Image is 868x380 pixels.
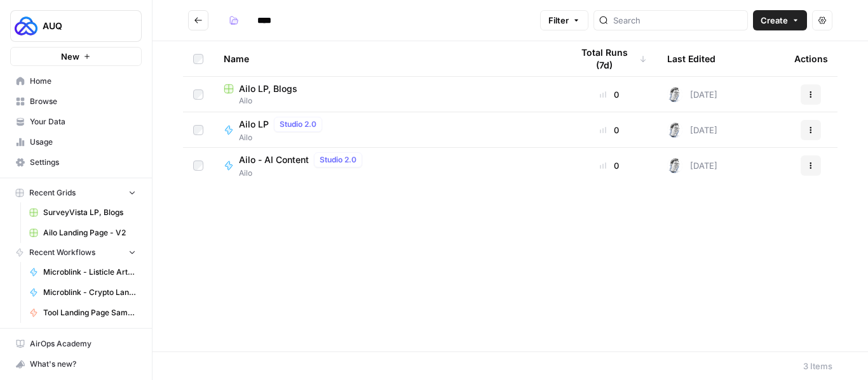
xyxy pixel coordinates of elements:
div: Actions [794,41,828,76]
span: Recent Grids [29,187,76,199]
span: Ailo [224,95,552,107]
span: Ailo LP [239,118,269,131]
span: AUQ [43,20,119,32]
div: [DATE] [667,87,717,102]
div: 3 Items [803,360,832,372]
img: AUQ Logo [15,15,37,37]
a: Tool Landing Page Sample - AB [24,303,142,323]
button: Filter [540,10,588,30]
div: Last Edited [667,41,715,76]
a: Usage [10,132,142,152]
span: Microblink - Listicle Article [43,266,136,278]
div: 0 [572,159,647,172]
span: Ailo [239,167,367,179]
span: Settings [30,157,136,168]
span: Your Data [30,116,136,128]
a: Ailo Landing Page - V2 [24,223,142,243]
button: What's new? [10,354,142,374]
button: Recent Workflows [10,243,142,262]
span: Create [761,14,788,27]
span: AirOps Academy [30,338,136,350]
span: Studio 2.0 [280,119,316,130]
button: Workspace: AUQ [10,10,142,42]
img: 28dbpmxwbe1lgts1kkshuof3rm4g [667,158,682,173]
span: Tool Landing Page Sample - AB [43,307,136,318]
button: Create [753,10,807,30]
span: Studio 2.0 [320,154,356,166]
a: Home [10,71,142,91]
span: SurveyVista LP, Blogs [43,207,136,218]
div: [DATE] [667,158,717,173]
span: Usage [30,136,136,148]
a: Microblink - Crypto Landing Page [24,282,142,303]
span: Ailo LP, Blogs [239,82,297,95]
a: Ailo - AI ContentStudio 2.0Ailo [224,152,552,179]
span: Filter [548,14,569,27]
span: Ailo - AI Content [239,154,309,166]
span: Home [30,75,136,87]
span: Ailo Landing Page - V2 [43,227,136,239]
div: Total Runs (7d) [572,41,647,76]
span: Recent Workflows [29,247,95,258]
div: 0 [572,88,647,101]
div: What's new? [11,355,141,374]
a: AirOps Academy [10,334,142,354]
input: Search [613,14,742,27]
a: Ailo LPStudio 2.0Ailo [224,117,552,143]
img: 28dbpmxwbe1lgts1kkshuof3rm4g [667,87,682,102]
button: New [10,47,142,66]
a: Ailo LP, BlogsAilo [224,82,552,107]
a: SurveyVista LP, Blogs [24,202,142,223]
span: Microblink - Crypto Landing Page [43,287,136,298]
img: 28dbpmxwbe1lgts1kkshuof3rm4g [667,122,682,138]
span: Browse [30,96,136,107]
div: Name [224,41,552,76]
a: Microblink - Listicle Article [24,262,142,282]
button: Go back [188,10,208,30]
a: Your Data [10,112,142,132]
div: [DATE] [667,122,717,138]
div: 0 [572,124,647,136]
a: Browse [10,91,142,112]
button: Recent Grids [10,183,142,202]
span: New [61,50,79,63]
a: Settings [10,152,142,173]
span: Ailo [239,132,327,143]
